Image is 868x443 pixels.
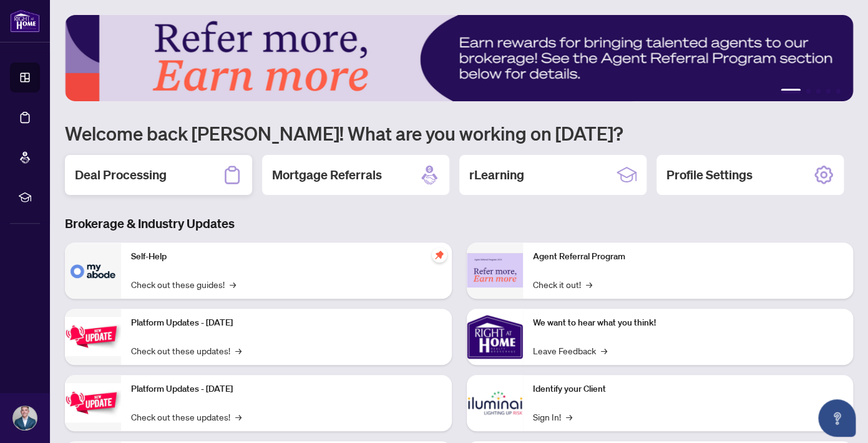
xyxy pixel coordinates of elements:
a: Leave Feedback→ [533,344,607,357]
h2: Profile Settings [666,166,753,184]
span: → [230,277,236,291]
button: 4 [826,89,831,94]
span: → [235,410,241,424]
a: Check out these updates!→ [131,410,241,424]
img: logo [10,9,40,32]
button: 2 [806,89,811,94]
h2: Mortgage Referrals [272,166,382,184]
h2: rLearning [469,166,524,184]
img: Platform Updates - July 21, 2025 [65,317,121,356]
p: Platform Updates - [DATE] [131,316,442,330]
h3: Brokerage & Industry Updates [65,215,853,232]
a: Sign In!→ [533,410,572,424]
p: We want to hear what you think! [533,316,844,330]
button: Open asap [818,399,856,437]
a: Check out these guides!→ [131,277,236,291]
img: Profile Icon [13,406,37,430]
button: 3 [816,89,821,94]
img: Platform Updates - July 8, 2025 [65,383,121,422]
a: Check it out!→ [533,277,592,291]
h2: Deal Processing [75,166,167,184]
img: Slide 0 [65,15,853,101]
a: Check out these updates!→ [131,344,241,357]
h1: Welcome back [PERSON_NAME]! What are you working on [DATE]? [65,121,853,145]
p: Agent Referral Program [533,250,844,264]
span: → [601,344,607,357]
span: pushpin [432,247,447,262]
p: Platform Updates - [DATE] [131,382,442,396]
img: Self-Help [65,242,121,299]
span: → [586,277,592,291]
p: Identify your Client [533,382,844,396]
img: Agent Referral Program [467,253,523,287]
img: We want to hear what you think! [467,309,523,365]
img: Identify your Client [467,375,523,431]
button: 5 [836,89,841,94]
span: → [566,410,572,424]
span: → [235,344,241,357]
p: Self-Help [131,250,442,264]
button: 1 [781,89,801,94]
